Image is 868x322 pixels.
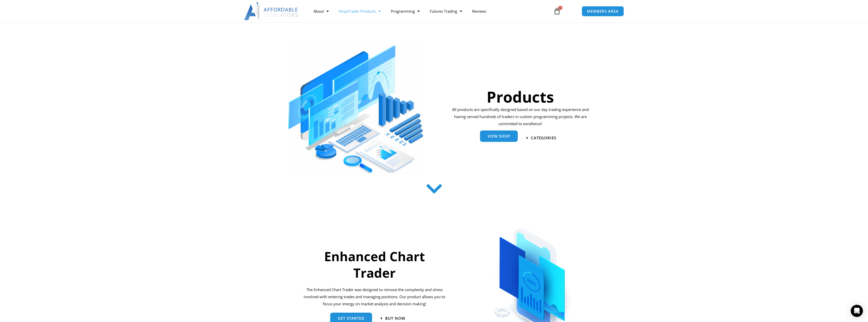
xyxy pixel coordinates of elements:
h1: Products [450,86,590,107]
span: Buy now [385,316,405,320]
a: NinjaTrader Products [334,5,386,17]
a: View Shop [480,130,518,142]
span: categories [531,136,556,140]
h2: Enhanced Chart Trader [303,248,446,281]
span: get started [338,316,364,320]
span: 0 [558,6,562,10]
nav: Menu [308,5,548,17]
img: LogoAI | Affordable Indicators – NinjaTrader [244,2,299,20]
a: Buy now [381,316,405,320]
a: 0 [546,4,568,18]
a: Programming [386,5,425,17]
a: Futures Trading [425,5,467,17]
a: MEMBERS AREA [582,6,624,16]
p: All products are specifically designed based on our day trading experience and having served hund... [450,106,590,127]
img: ProductsSection scaled | Affordable Indicators – NinjaTrader [288,45,423,174]
div: Open Intercom Messenger [851,305,863,317]
a: categories [527,136,556,140]
span: View Shop [488,134,510,138]
a: About [308,5,334,17]
p: The Enhanced Chart Trader was designed to remove the complexity and stress involved with entering... [303,286,446,308]
a: Reviews [467,5,491,17]
span: MEMBERS AREA [587,9,619,13]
